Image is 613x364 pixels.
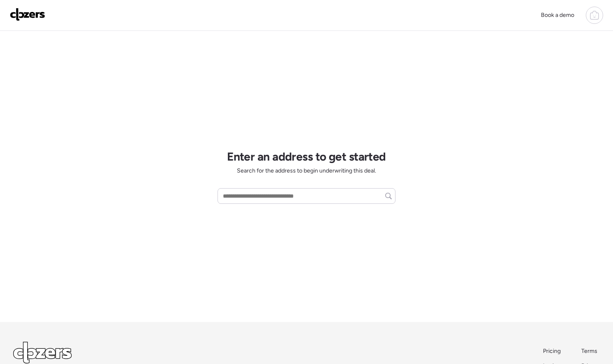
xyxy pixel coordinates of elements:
[237,167,376,175] span: Search for the address to begin underwriting this deal.
[581,347,600,355] a: Terms
[13,342,72,364] img: Logo Light
[541,12,574,19] span: Book a demo
[227,149,386,163] h1: Enter an address to get started
[581,348,597,355] span: Terms
[543,347,562,355] a: Pricing
[10,8,45,21] img: Logo
[543,348,561,355] span: Pricing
